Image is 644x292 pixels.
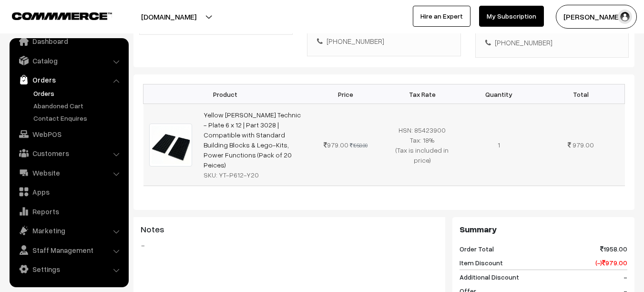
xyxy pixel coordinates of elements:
[600,244,627,254] span: 1958.00
[12,12,112,20] img: COMMMERCE
[31,101,125,111] a: Abandoned Cart
[31,88,125,98] a: Orders
[204,111,301,169] a: Yellow [PERSON_NAME] Technic - Plate 6 x 12 | Part 3028 | Compatible with Standard Building Block...
[12,241,125,259] a: Staff Management
[12,222,125,239] a: Marketing
[556,5,637,29] button: [PERSON_NAME]
[12,71,125,88] a: Orders
[12,145,125,162] a: Customers
[479,6,544,27] a: My Subscription
[149,124,193,167] img: 2 (4).jpg
[307,84,384,104] th: Price
[108,5,230,29] button: [DOMAIN_NAME]
[350,142,368,148] strike: 1958.00
[396,126,449,164] span: HSN: 85423900 Tax: 18% (Tax is included in price)
[31,113,125,123] a: Contact Enquires
[572,141,594,149] span: 979.00
[595,258,627,268] span: (-) 979.00
[12,10,95,21] a: COMMMERCE
[143,84,307,104] th: Product
[12,164,125,181] a: Website
[460,258,503,268] span: Item Discount
[317,36,450,47] div: [PHONE_NUMBER]
[12,52,125,69] a: Catalog
[537,84,625,104] th: Total
[12,203,125,220] a: Reports
[460,224,627,235] h3: Summary
[413,6,470,27] a: Hire an Expert
[485,37,619,48] div: [PHONE_NUMBER]
[12,183,125,200] a: Apps
[141,224,438,235] h3: Notes
[460,272,519,282] span: Additional Discount
[618,10,632,24] img: user
[12,125,125,143] a: WebPOS
[12,261,125,278] a: Settings
[324,141,348,149] span: 979.00
[141,240,438,251] blockquote: -
[384,84,460,104] th: Tax Rate
[12,32,125,50] a: Dashboard
[460,84,537,104] th: Quantity
[498,141,500,149] span: 1
[624,272,627,282] span: -
[460,244,494,254] span: Order Total
[204,170,302,180] div: SKU: YT-P612-Y20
